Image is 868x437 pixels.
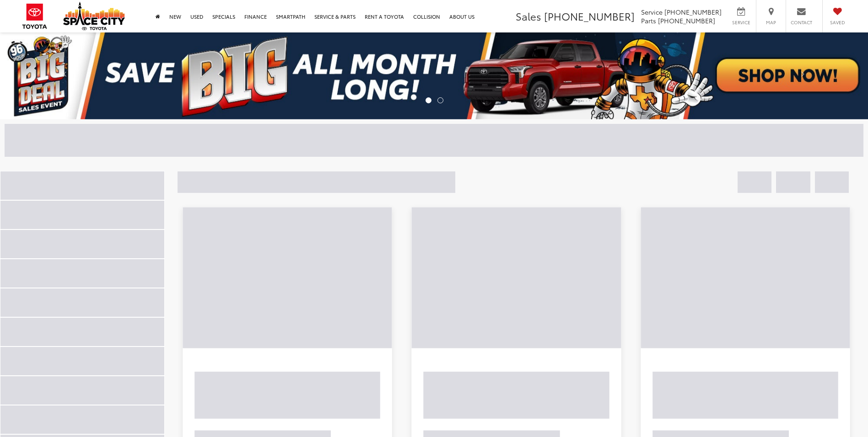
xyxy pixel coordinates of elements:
span: Contact [791,19,812,26]
span: Sales [516,9,541,23]
span: Map [761,19,781,26]
img: Space City Toyota [63,2,125,30]
span: [PHONE_NUMBER] [658,16,715,25]
span: Service [731,19,751,26]
span: [PHONE_NUMBER] [544,9,635,23]
span: Saved [827,19,847,26]
span: Service [641,7,663,16]
span: [PHONE_NUMBER] [664,7,722,16]
span: Parts [641,16,656,25]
